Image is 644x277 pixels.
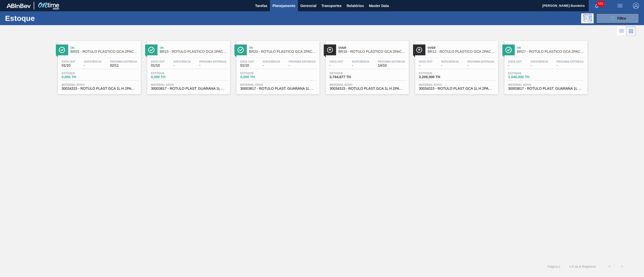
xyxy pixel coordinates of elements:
[330,87,405,90] span: 30034315 - ROTULO PLAST GCA 1L H 2PACK1L S CL NIV25
[5,15,83,21] h1: Estoque
[148,47,154,53] img: Ícone
[262,64,280,67] span: -
[240,64,254,67] span: 01/10
[626,26,636,36] div: Visão em Cards
[508,87,584,90] span: 30003817 - ROTULO PLAST. GUARANA 1L H 2PACK1L NIV22
[556,64,584,67] span: -
[508,64,522,67] span: -
[501,37,590,94] a: ÍconeOkBR27 - RÓTULO PLÁSTICO GCA 2PACK1L HData out-Suficiência-Próxima Entrega-Estoque1.040,000 ...
[616,260,628,273] button: >
[508,83,584,86] span: Material ativo
[322,37,411,94] a: ÍconeOverBR18 - RÓTULO PLÁSTICO GCA 2PACK1L HData out-Suficiência-Próxima Entrega14/10Estoque3.74...
[568,265,596,268] span: 1 - 6 de 6 Registros
[151,64,165,67] span: 01/10
[327,47,333,53] img: Ícone
[589,2,605,9] button: Notificações
[321,3,342,9] span: Transportes
[62,64,75,67] span: 01/10
[199,60,226,63] span: Próxima Entrega
[62,60,75,63] span: Data out
[62,72,97,75] span: Estoque
[428,50,496,54] span: BR12 - RÓTULO PLÁSTICO GCA 2PACK1L H
[110,60,137,63] span: Próxima Entrega
[369,3,389,9] span: Master Data
[338,46,406,49] span: Over
[378,64,405,67] span: 14/10
[419,72,454,75] span: Estoque
[467,60,494,63] span: Próxima Entrega
[517,46,585,49] span: Ok
[160,50,228,54] span: BR15 - RÓTULO PLÁSTICO GCA 2PACK1L H
[378,60,405,63] span: Próxima Entrega
[54,37,143,94] a: ÍconeOkBR03 - RÓTULO PLÁSTICO GCA 2PACK1L HData out01/10Suficiência-Próxima Entrega02/11Estoque0,...
[330,60,343,63] span: Data out
[347,3,364,9] span: Relatórios
[416,47,422,53] img: Ícone
[508,72,543,75] span: Estoque
[617,26,626,36] div: Visão em Lista
[330,83,405,86] span: Material ativo
[59,47,65,53] img: Ícone
[7,4,31,8] img: TNhmsLtSVTkK8tSr43FrP2fwEKptu5GPRR3wAAAABJRU5ErkJggg==
[617,16,626,20] span: Filtro
[603,260,616,273] button: <
[233,37,322,94] a: ÍconeOkBR20 - RÓTULO PLÁSTICO GCA 2PACK1L HData out01/10Suficiência-Próxima Entrega-Estoque0,000 ...
[419,60,433,63] span: Data out
[173,60,191,63] span: Suficiência
[110,64,137,67] span: 02/11
[199,64,226,67] span: -
[505,47,512,53] img: Ícone
[289,60,316,63] span: Próxima Entrega
[352,64,369,67] span: -
[441,64,459,67] span: -
[517,50,585,54] span: BR27 - RÓTULO PLÁSTICO GCA 2PACK1L H
[249,50,317,54] span: BR20 - RÓTULO PLÁSTICO GCA 2PACK1L H
[508,75,543,79] span: 1.040,000 TH
[530,64,548,67] span: -
[633,3,639,9] img: Logout
[255,3,267,9] span: Tarefas
[467,64,494,67] span: -
[548,265,560,268] span: Página : 1
[419,83,494,86] span: Material ativo
[289,64,316,67] span: -
[419,75,454,79] span: 3.209,500 TH
[617,3,623,9] img: userActions
[272,3,295,9] span: Planejamento
[352,60,369,63] span: Suficiência
[240,87,316,90] span: 30003817 - ROTULO PLAST. GUARANA 1L H 2PACK1L NIV22
[151,60,165,63] span: Data out
[62,75,97,79] span: 0,000 TH
[70,50,138,54] span: BR03 - RÓTULO PLÁSTICO GCA 2PACK1L H
[151,83,226,86] span: Material ativo
[581,13,594,23] div: Pogramando: nenhum usuário selecionado
[240,75,275,79] span: 0,000 TH
[338,50,406,54] span: BR18 - RÓTULO PLÁSTICO GCA 2PACK1L H
[240,72,275,75] span: Estoque
[249,46,317,49] span: Ok
[441,60,459,63] span: Suficiência
[411,37,501,94] a: ÍconeOverBR12 - RÓTULO PLÁSTICO GCA 2PACK1L HData out-Suficiência-Próxima Entrega-Estoque3.209,50...
[62,83,137,86] span: Material ativo
[530,60,548,63] span: Suficiência
[84,60,101,63] span: Suficiência
[262,60,280,63] span: Suficiência
[151,87,226,90] span: 30003817 - ROTULO PLAST. GUARANA 1L H 2PACK1L NIV22
[70,46,138,49] span: Ok
[62,87,137,90] span: 30034315 - ROTULO PLAST GCA 1L H 2PACK1L S CL NIV25
[419,87,494,90] span: 30034315 - ROTULO PLAST GCA 1L H 2PACK1L S CL NIV25
[330,64,343,67] span: -
[597,1,604,7] span: 582
[240,60,254,63] span: Data out
[330,72,365,75] span: Estoque
[419,64,433,67] span: -
[596,13,639,23] button: Filtro
[428,46,496,49] span: Over
[143,37,233,94] a: ÍconeOkBR15 - RÓTULO PLÁSTICO GCA 2PACK1L HData out01/10Suficiência-Próxima Entrega-Estoque0,000 ...
[300,3,316,9] span: Gerencial
[151,72,186,75] span: Estoque
[160,46,228,49] span: Ok
[151,75,186,79] span: 0,000 TH
[237,47,244,53] img: Ícone
[173,64,191,67] span: -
